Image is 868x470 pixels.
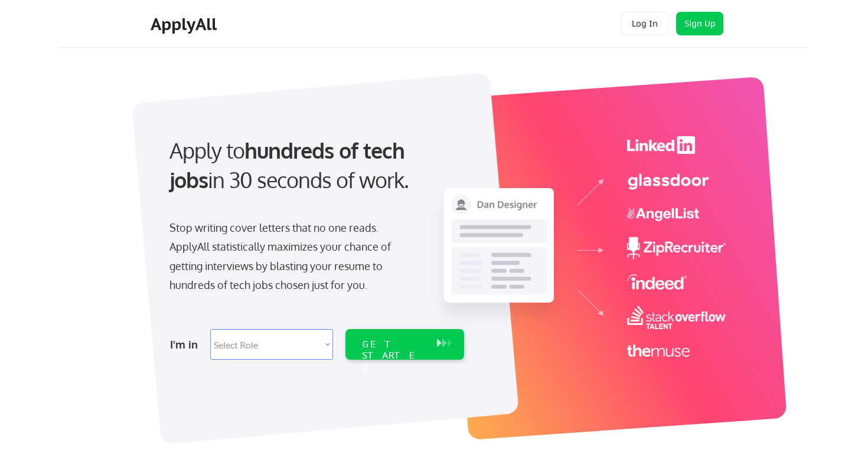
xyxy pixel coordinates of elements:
[170,335,203,354] div: I'm in
[169,136,459,195] div: Apply to in 30 seconds of work.
[151,14,220,34] div: ApplyAll
[676,12,723,35] button: Sign Up
[169,218,412,295] div: Stop writing cover letters that no one reads. ApplyAll statistically maximizes your chance of get...
[169,137,410,193] strong: hundreds of tech jobs
[621,12,668,35] button: Log In
[362,338,425,373] div: GET STARTED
